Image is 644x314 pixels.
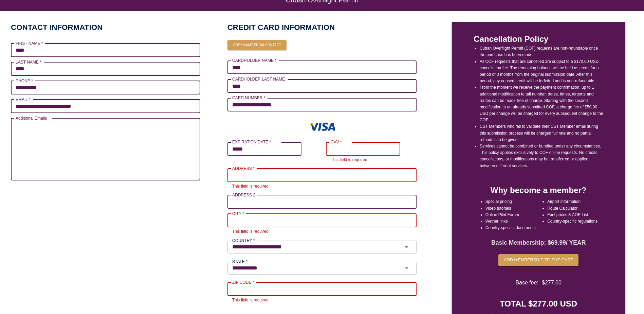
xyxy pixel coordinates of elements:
[474,33,603,45] p: Cancellation Policy
[232,238,255,243] label: COUNTRY *
[399,263,415,273] button: Open
[547,198,597,205] li: Airport information
[480,123,603,143] li: CST Members who fail to validate their CST Member email during this submission process will be ch...
[542,279,562,287] span: $ 277.00
[227,22,417,33] h2: CREDIT CARD INFORMATION
[232,211,244,216] label: CITY *
[485,225,536,231] li: Country-specific documents
[16,115,47,121] label: Additional Emails
[485,212,536,218] li: Online Pilot Forum
[480,58,603,85] li: All COF requests that are cancelled are subject to a $170.00 USD cancellation fee. The remaining ...
[232,95,265,101] label: CARD NUMBER *
[498,254,578,266] button: Add membership to the cart
[232,139,271,145] label: EXPIRATION DATE *
[547,218,597,225] li: Country-specific regulations
[485,205,536,212] li: Video tutorials
[232,228,412,235] p: This field is required
[232,279,254,285] label: ZIP CODE *
[232,259,247,264] label: STATE *
[500,298,577,310] h4: TOTAL $277.00 USD
[232,57,276,63] label: CARDHOLDER NAME *
[16,181,196,188] p: Up to X email addresses separated by a comma
[485,218,536,225] li: Wether links
[232,165,255,171] label: ADDRESS *
[16,59,41,65] label: LAST NAME *
[491,185,587,196] h4: Why become a member?
[232,192,255,198] label: ADDRESS 2
[16,97,31,102] label: EMAIL *
[547,205,597,212] li: Route Calculator
[232,76,285,82] label: CARDHOLDER LAST NAME
[491,239,586,246] strong: Basic Membership: $ 69.99 / YEAR
[232,183,412,190] p: This field is required
[232,297,412,304] p: This field is required
[480,45,603,58] li: Cuban Overflight Permit (COF) requests are non-refundable once the purchase has been made.
[485,198,536,205] li: Special pricing
[331,157,408,163] p: This field is required
[16,40,43,46] label: FIRST NAME *
[331,139,342,145] label: CVV *
[399,242,415,252] button: Open
[480,143,603,169] li: Services cannot be combined or bundled under any circumstances. This policy applies exclusively t...
[480,84,603,123] li: From the moment we receive the payment confirmation, up to 1 additional modification to tail numb...
[547,212,597,218] li: Fuel prices & AOE List
[16,78,33,84] label: PHONE *
[227,40,287,50] button: Copy name from contact
[11,22,103,33] h2: CONTACT INFORMATION
[515,279,538,287] span: Base fee:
